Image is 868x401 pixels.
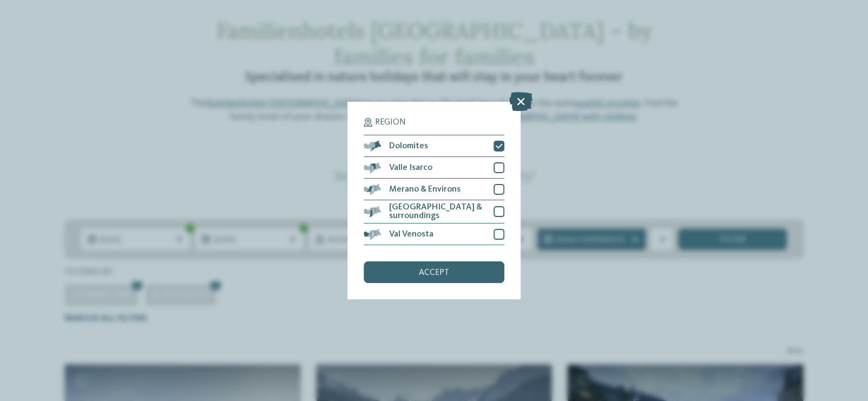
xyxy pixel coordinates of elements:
span: Dolomites [389,142,428,150]
span: Merano & Environs [389,185,461,194]
span: [GEOGRAPHIC_DATA] & surroundings [389,203,485,220]
span: Val Venosta [389,230,433,239]
span: accept [419,268,449,277]
span: Region [375,118,406,127]
span: Valle Isarco [389,163,432,172]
